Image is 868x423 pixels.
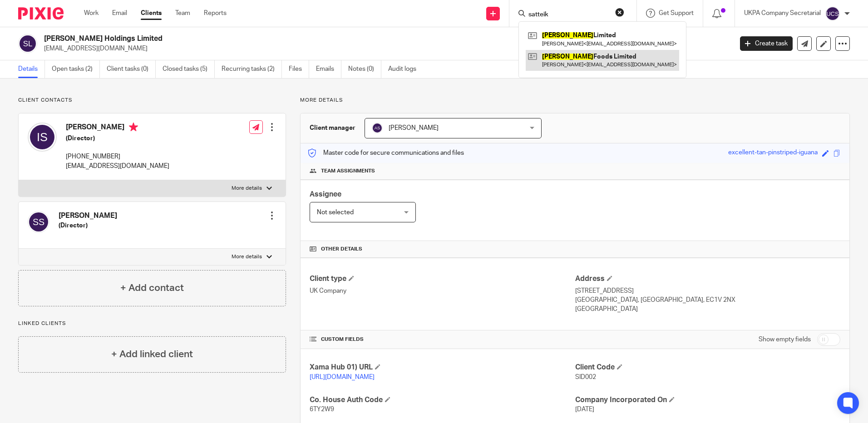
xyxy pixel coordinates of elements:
div: excellent-tan-pinstriped-iguana [728,148,818,158]
h5: (Director) [59,221,117,230]
h5: (Director) [66,134,169,143]
p: UK Company [310,286,575,295]
span: 6TY2W9 [310,406,334,413]
h4: CUSTOM FIELDS [310,336,575,343]
a: Clients [141,9,162,18]
img: svg%3E [825,6,840,21]
p: Client contacts [18,97,286,104]
span: SID002 [575,374,596,380]
a: Work [84,9,99,18]
a: Details [18,60,45,78]
p: Linked clients [18,320,286,327]
h4: Client Code [575,363,840,372]
img: Pixie [18,7,64,20]
h4: Xama Hub 01) URL [310,363,575,372]
a: Files [289,60,309,78]
input: Search [528,11,609,19]
a: [URL][DOMAIN_NAME] [310,374,375,380]
a: Create task [740,36,793,51]
p: [PHONE_NUMBER] [66,152,169,161]
span: Other details [321,246,362,253]
span: Team assignments [321,167,375,175]
a: Email [112,9,127,18]
p: UKPA Company Secretarial [744,9,821,18]
h4: [PERSON_NAME] [59,211,117,221]
img: svg%3E [18,34,37,53]
p: [GEOGRAPHIC_DATA] [575,305,840,314]
h4: [PERSON_NAME] [66,123,169,134]
button: Clear [615,8,624,17]
p: More details [232,185,262,192]
span: Not selected [317,209,354,216]
p: [EMAIL_ADDRESS][DOMAIN_NAME] [44,44,726,53]
a: Reports [204,9,227,18]
h4: Address [575,274,840,284]
a: Closed tasks (5) [163,60,215,78]
span: Get Support [659,10,694,16]
p: [GEOGRAPHIC_DATA], [GEOGRAPHIC_DATA], EC1V 2NX [575,295,840,305]
h4: Co. House Auth Code [310,395,575,405]
p: Master code for secure communications and files [307,148,464,157]
h2: [PERSON_NAME] Holdings Limited [44,34,590,44]
h4: Client type [310,274,575,284]
label: Show empty fields [759,335,811,344]
a: Emails [316,60,341,78]
a: Open tasks (2) [52,60,100,78]
a: Team [175,9,190,18]
h4: Company Incorporated On [575,395,840,405]
h4: + Add contact [120,281,184,295]
h4: + Add linked client [111,347,193,361]
img: svg%3E [28,211,49,233]
span: [PERSON_NAME] [389,125,439,131]
img: svg%3E [28,123,57,152]
p: More details [300,97,850,104]
a: Notes (0) [348,60,381,78]
span: Assignee [310,191,341,198]
span: [DATE] [575,406,594,413]
p: More details [232,253,262,261]
img: svg%3E [372,123,383,133]
h3: Client manager [310,123,355,133]
a: Recurring tasks (2) [222,60,282,78]
a: Client tasks (0) [107,60,156,78]
i: Primary [129,123,138,132]
p: [STREET_ADDRESS] [575,286,840,295]
p: [EMAIL_ADDRESS][DOMAIN_NAME] [66,162,169,171]
a: Audit logs [388,60,423,78]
